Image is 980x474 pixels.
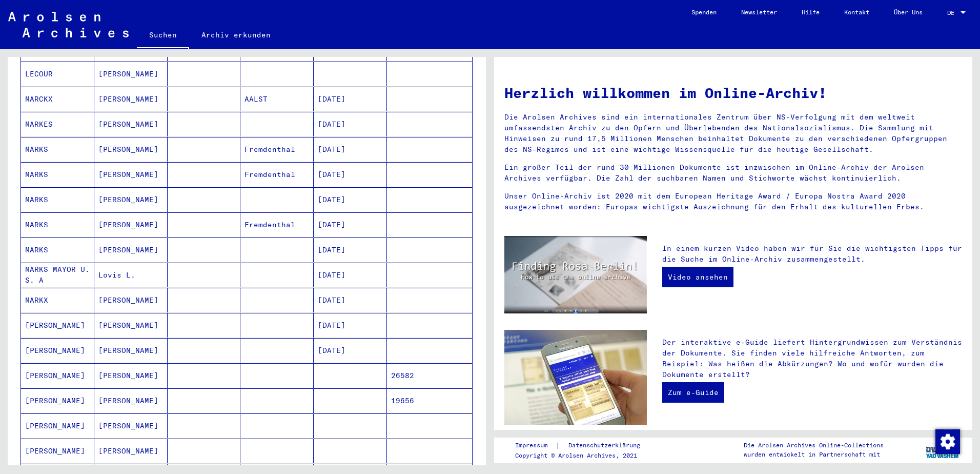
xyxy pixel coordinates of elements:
[504,112,962,155] p: Die Arolsen Archives sind ein internationales Zentrum über NS-Verfolgung mit dem weltweit umfasse...
[314,263,387,287] mat-cell: [DATE]
[94,162,168,187] mat-cell: [PERSON_NAME]
[504,82,962,104] h1: Herzlich willkommen im Online-Archiv!
[21,137,94,162] mat-cell: MARKS
[560,440,652,451] a: Datenschutzerklärung
[21,212,94,237] mat-cell: MARKS
[21,338,94,363] mat-cell: [PERSON_NAME]
[94,288,168,312] mat-cell: [PERSON_NAME]
[21,238,94,262] mat-cell: MARKS
[94,263,168,287] mat-cell: Lovis L.
[515,451,652,460] p: Copyright © Arolsen Archives, 2021
[94,439,168,463] mat-cell: [PERSON_NAME]
[21,413,94,438] mat-cell: [PERSON_NAME]
[947,9,958,16] span: DE
[744,450,884,459] p: wurden entwickelt in Partnerschaft mit
[21,162,94,187] mat-cell: MARKS
[21,288,94,312] mat-cell: MARKX
[387,363,472,388] mat-cell: 26582
[189,23,283,47] a: Archiv erkunden
[314,112,387,136] mat-cell: [DATE]
[387,388,472,413] mat-cell: 19656
[94,137,168,162] mat-cell: [PERSON_NAME]
[240,137,314,162] mat-cell: Fremdenthal
[21,439,94,463] mat-cell: [PERSON_NAME]
[94,388,168,413] mat-cell: [PERSON_NAME]
[94,313,168,338] mat-cell: [PERSON_NAME]
[137,23,189,49] a: Suchen
[240,162,314,187] mat-cell: Fremdenthal
[21,313,94,338] mat-cell: [PERSON_NAME]
[935,429,960,454] img: Zustimmung ändern
[662,382,724,403] a: Zum e-Guide
[21,388,94,413] mat-cell: [PERSON_NAME]
[21,62,94,86] mat-cell: LECOUR
[240,87,314,111] mat-cell: AALST
[94,62,168,86] mat-cell: [PERSON_NAME]
[504,330,647,425] img: eguide.jpg
[504,236,647,313] img: video.jpg
[94,413,168,438] mat-cell: [PERSON_NAME]
[94,212,168,237] mat-cell: [PERSON_NAME]
[240,212,314,237] mat-cell: Fremdenthal
[21,263,94,287] mat-cell: MARKS MAYOR U. S. A
[662,267,733,287] a: Video ansehen
[94,338,168,363] mat-cell: [PERSON_NAME]
[662,337,962,380] p: Der interaktive e-Guide liefert Hintergrundwissen zum Verständnis der Dokumente. Sie finden viele...
[924,437,962,463] img: yv_logo.png
[314,87,387,111] mat-cell: [DATE]
[515,440,556,451] a: Impressum
[314,212,387,237] mat-cell: [DATE]
[662,243,962,265] p: In einem kurzen Video haben wir für Sie die wichtigsten Tipps für die Suche im Online-Archiv zusa...
[21,87,94,111] mat-cell: MARCKX
[314,238,387,262] mat-cell: [DATE]
[314,313,387,338] mat-cell: [DATE]
[94,112,168,136] mat-cell: [PERSON_NAME]
[504,191,962,212] p: Unser Online-Archiv ist 2020 mit dem European Heritage Award / Europa Nostra Award 2020 ausgezeic...
[21,363,94,388] mat-cell: [PERSON_NAME]
[94,238,168,262] mat-cell: [PERSON_NAME]
[314,338,387,363] mat-cell: [DATE]
[504,162,962,184] p: Ein großer Teil der rund 30 Millionen Dokumente ist inzwischen im Online-Archiv der Arolsen Archi...
[21,112,94,136] mat-cell: MARKES
[314,288,387,312] mat-cell: [DATE]
[744,441,884,450] p: Die Arolsen Archives Online-Collections
[314,137,387,162] mat-cell: [DATE]
[515,440,652,451] div: |
[8,12,129,37] img: Arolsen_neg.svg
[314,187,387,212] mat-cell: [DATE]
[94,87,168,111] mat-cell: [PERSON_NAME]
[21,187,94,212] mat-cell: MARKS
[314,162,387,187] mat-cell: [DATE]
[94,187,168,212] mat-cell: [PERSON_NAME]
[94,363,168,388] mat-cell: [PERSON_NAME]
